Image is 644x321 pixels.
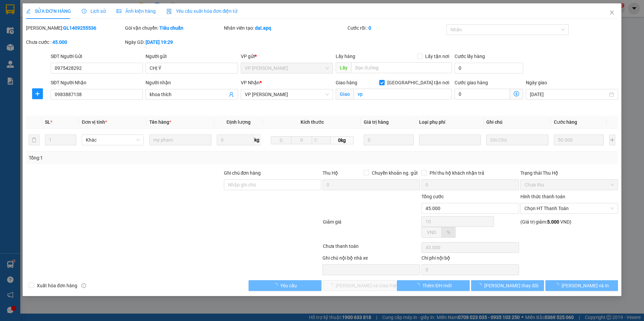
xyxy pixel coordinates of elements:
[52,39,67,45] b: 45.000
[547,219,559,225] span: 5.000
[415,283,422,288] span: loading
[51,53,143,60] div: SĐT Người Gửi
[385,79,452,86] span: [GEOGRAPHIC_DATA] tận nơi
[117,9,121,13] span: picture
[486,135,548,145] input: Ghi Chú
[351,62,452,73] input: Dọc đường
[336,54,355,59] span: Lấy hàng
[125,24,223,32] div: Gói vận chuyển:
[249,280,321,291] button: Yêu cầu
[397,280,470,291] button: Thêm ĐH mới
[26,9,31,13] span: edit
[554,283,562,288] span: loading
[422,282,451,289] span: Thêm ĐH mới
[271,136,292,144] input: D
[427,230,436,235] span: VND
[149,119,171,125] span: Tên hàng
[26,24,124,32] div: [PERSON_NAME]:
[224,170,261,176] label: Ghi chú đơn hàng
[229,92,234,97] span: user-add
[369,169,420,177] span: Chuyển khoản ng. gửi
[609,10,615,15] span: close
[455,54,485,59] label: Cước lấy hàng
[245,63,329,73] span: VP GIA LÂM
[526,80,547,85] label: Ngày giao
[368,25,371,31] b: 0
[245,89,329,99] span: VP Nghi Xuân
[26,38,124,46] div: Chưa cước :
[421,194,444,199] span: Tổng cước
[554,135,603,145] input: 0
[255,25,271,31] b: dai.apq
[227,119,251,125] span: Định lượng
[524,203,614,213] span: Chọn HT Thanh Toán
[336,89,354,99] span: Giao
[447,230,450,235] span: %
[554,119,577,125] span: Cước hàng
[323,170,338,176] span: Thu Hộ
[82,119,107,125] span: Đơn vị tính
[301,119,324,125] span: Kích thước
[520,219,571,225] span: (Giá trị giảm: VND )
[29,154,249,162] div: Tổng: 1
[254,135,260,145] span: kg
[484,116,551,129] th: Ghi chú
[609,135,616,145] button: plus
[364,135,413,145] input: 0
[455,63,523,74] input: Cước lấy hàng
[322,218,421,241] div: Giảm giá
[323,280,396,291] button: [PERSON_NAME] và Giao hàng
[32,88,43,99] button: plus
[166,9,172,14] img: icon
[159,25,183,31] b: Tiêu chuẩn
[63,25,96,31] b: GL1409255536
[273,283,280,288] span: loading
[524,180,614,190] span: Chưa thu
[331,136,354,144] span: 0kg
[455,80,488,85] label: Cước giao hàng
[125,38,223,46] div: Ngày GD:
[34,282,80,289] span: Xuất hóa đơn hàng
[166,8,238,14] span: Yêu cầu xuất hóa đơn điện tử
[224,24,346,32] div: Nhân viên tạo:
[241,53,333,60] div: VP gửi
[477,283,484,288] span: loading
[347,24,445,32] div: Cước rồi :
[29,135,40,145] button: delete
[81,283,86,288] span: info-circle
[530,91,608,98] input: Ngày giao
[354,89,452,99] input: Giao tận nơi
[336,80,357,85] span: Giao hàng
[455,89,510,99] input: Cước giao hàng
[51,79,143,86] div: SĐT Người Nhận
[82,9,86,13] span: clock-circle
[146,39,173,45] b: [DATE] 19:29
[602,3,621,22] button: Close
[562,282,609,289] span: [PERSON_NAME] và In
[484,282,538,289] span: [PERSON_NAME] thay đổi
[471,280,544,291] button: [PERSON_NAME] thay đổi
[422,53,452,60] span: Lấy tận nơi
[520,194,565,199] label: Hình thức thanh toán
[520,169,618,177] div: Trạng thái Thu Hộ
[146,79,238,86] div: Người nhận
[312,136,331,144] input: C
[241,80,260,85] span: VP Nhận
[421,254,519,264] div: Chi phí nội bộ
[86,135,140,145] span: Khác
[149,135,211,145] input: VD: Bàn, Ghế
[32,91,43,96] span: plus
[427,169,487,177] span: Phí thu hộ khách nhận trả
[117,8,156,14] span: Ảnh kiện hàng
[545,280,618,291] button: [PERSON_NAME] và In
[364,119,389,125] span: Giá trị hàng
[224,179,321,190] input: Ghi chú đơn hàng
[280,282,297,289] span: Yêu cầu
[291,136,312,144] input: R
[416,116,484,129] th: Loại phụ phí
[146,53,238,60] div: Người gửi
[26,8,71,14] span: SỬA ĐƠN HÀNG
[323,254,420,264] div: Ghi chú nội bộ nhà xe
[322,242,421,254] div: Chưa thanh toán
[82,8,106,14] span: Lịch sử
